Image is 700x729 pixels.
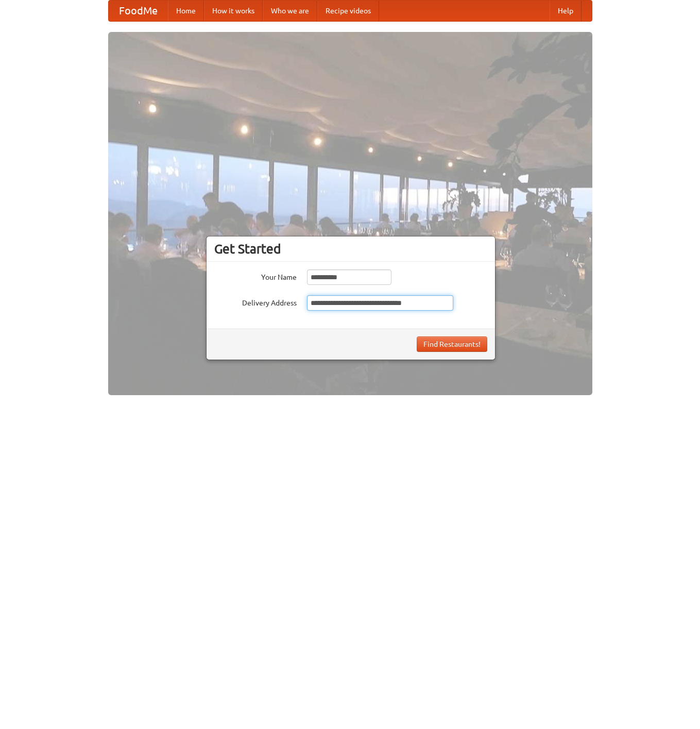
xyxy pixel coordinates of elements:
label: Your Name [214,269,297,282]
button: Find Restaurants! [417,336,487,352]
a: Recipe videos [317,1,379,21]
a: Who we are [263,1,317,21]
label: Delivery Address [214,295,297,308]
a: Home [168,1,204,21]
a: FoodMe [109,1,168,21]
h3: Get Started [214,241,487,257]
a: Help [550,1,582,21]
a: How it works [204,1,263,21]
